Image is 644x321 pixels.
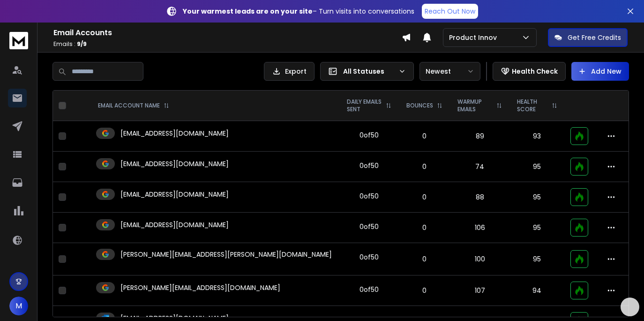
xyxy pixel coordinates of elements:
[359,252,379,262] div: 0 of 50
[359,130,379,140] div: 0 of 50
[183,7,313,16] strong: Your warmest leads are on your site
[404,131,444,141] p: 0
[9,297,28,315] button: M
[9,32,28,49] img: logo
[404,192,444,202] p: 0
[264,62,315,81] button: Export
[183,7,414,16] p: – Turn visits into conversations
[419,62,480,81] button: Newest
[457,98,493,113] p: WARMUP EMAILS
[359,161,379,170] div: 0 of 50
[53,27,402,38] h1: Email Accounts
[509,213,565,243] td: 95
[517,98,548,113] p: HEALTH SCORE
[450,152,509,182] td: 74
[359,222,379,231] div: 0 of 50
[359,285,379,294] div: 0 of 50
[404,223,444,232] p: 0
[425,7,475,16] p: Reach Out Now
[449,33,501,42] p: Product Innov
[120,250,332,259] p: [PERSON_NAME][EMAIL_ADDRESS][PERSON_NAME][DOMAIN_NAME]
[509,243,565,275] td: 95
[568,33,621,42] p: Get Free Credits
[98,102,169,109] div: EMAIL ACCOUNT NAME
[120,220,229,229] p: [EMAIL_ADDRESS][DOMAIN_NAME]
[450,213,509,243] td: 106
[422,4,478,19] a: Reach Out Now
[571,62,629,81] button: Add New
[120,129,229,138] p: [EMAIL_ADDRESS][DOMAIN_NAME]
[77,40,87,48] span: 9 / 9
[450,121,509,152] td: 89
[404,286,444,295] p: 0
[509,152,565,182] td: 95
[509,182,565,213] td: 95
[450,243,509,275] td: 100
[406,102,433,109] p: BOUNCES
[120,159,229,168] p: [EMAIL_ADDRESS][DOMAIN_NAME]
[120,283,280,292] p: [PERSON_NAME][EMAIL_ADDRESS][DOMAIN_NAME]
[509,121,565,152] td: 93
[120,190,229,199] p: [EMAIL_ADDRESS][DOMAIN_NAME]
[493,62,566,81] button: Health Check
[548,28,628,47] button: Get Free Credits
[359,191,379,201] div: 0 of 50
[404,254,444,264] p: 0
[343,67,395,76] p: All Statuses
[512,67,558,76] p: Health Check
[509,275,565,306] td: 94
[450,275,509,306] td: 107
[347,98,382,113] p: DAILY EMAILS SENT
[53,40,402,48] p: Emails :
[404,162,444,171] p: 0
[450,182,509,213] td: 88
